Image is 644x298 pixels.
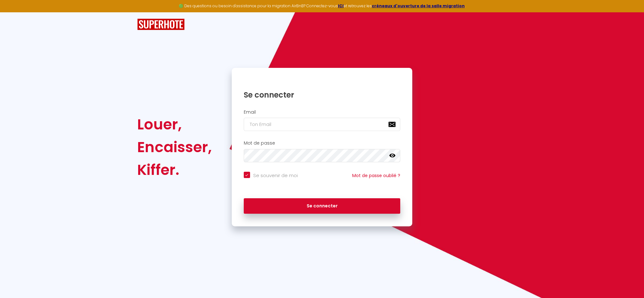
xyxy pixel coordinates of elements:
[137,158,212,181] div: Kiffer.
[137,19,185,30] img: SuperHote logo
[137,113,212,136] div: Louer,
[244,140,401,146] h2: Mot de passe
[244,118,401,131] input: Ton Email
[244,90,401,100] h1: Se connecter
[352,172,400,179] a: Mot de passe oublié ?
[244,198,401,214] button: Se connecter
[338,3,344,9] a: ICI
[244,110,401,115] h2: Email
[372,3,465,9] a: créneaux d'ouverture de la salle migration
[137,136,212,158] div: Encaisser,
